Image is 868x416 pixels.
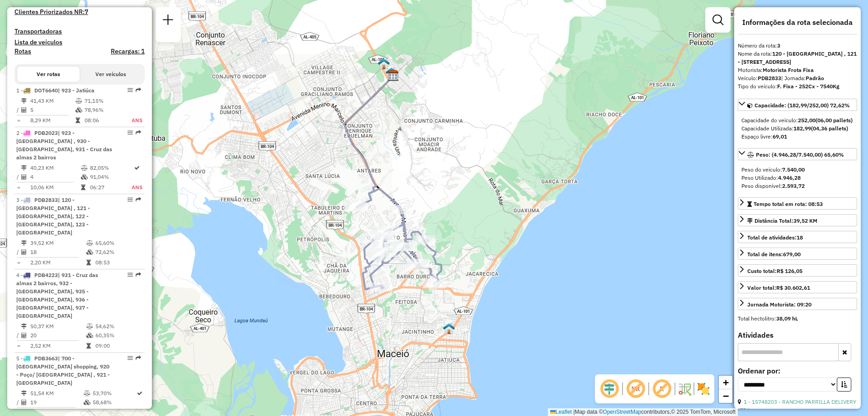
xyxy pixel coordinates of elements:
[16,272,98,319] span: | 931 - Cruz das almas 2 bairros, 932 - [GEOGRAPHIC_DATA], 935 - [GEOGRAPHIC_DATA], 936 - [GEOGRA...
[21,107,27,113] i: Total de Atividades
[30,172,80,182] td: 4
[86,343,91,349] i: Tempo total em rota
[14,48,31,55] a: Rotas
[127,355,133,361] em: Opções
[763,67,814,73] strong: Motorista Frota Fixa
[798,117,816,124] strong: 252,00
[21,324,27,329] i: Distância Total
[136,130,141,135] em: Rota exportada
[30,258,86,267] td: 2,20 KM
[131,183,143,192] td: ANS
[16,183,21,192] td: =
[16,258,21,267] td: =
[81,174,88,180] i: % de utilização da cubagem
[793,217,817,224] span: 39,52 KM
[747,250,801,258] div: Total de itens:
[95,239,141,248] td: 65,60%
[738,50,857,66] div: Nome da rota:
[754,201,823,207] span: Tempo total em rota: 08:53
[696,382,711,396] img: Exibir/Ocultar setores
[86,260,91,265] i: Tempo total em rota
[137,391,142,396] i: Rota otimizada
[387,70,399,81] img: CDD Maceio
[30,341,86,350] td: 2,52 KM
[806,75,824,81] strong: Padrão
[30,116,75,125] td: 8,29 KM
[719,376,732,389] a: Zoom in
[755,102,850,109] span: Capacidade: (182,99/252,00) 72,62%
[777,83,840,90] strong: F. Fixa - 252Cx - 7540Kg
[21,165,27,171] i: Distância Total
[738,42,857,50] div: Número da rota:
[776,315,798,322] strong: 38,09 hL
[34,87,58,94] span: DOT6640
[811,125,848,132] strong: (04,36 pallets)
[121,116,143,125] td: ANS
[86,249,93,255] i: % de utilização da cubagem
[773,133,787,140] strong: 69,01
[741,174,854,182] div: Peso Utilizado:
[92,389,136,398] td: 53,70%
[90,163,131,172] td: 82,05%
[599,378,620,400] span: Ocultar deslocamento
[30,389,83,398] td: 51,54 KM
[127,272,133,277] em: Opções
[738,248,857,260] a: Total de itens:679,00
[651,378,673,400] span: Exibir rótulo
[159,11,177,31] a: Nova sessão e pesquisa
[84,400,90,405] i: % de utilização da cubagem
[84,96,121,105] td: 71,15%
[723,390,729,402] span: −
[92,398,136,407] td: 58,68%
[837,378,851,392] button: Ordem crescente
[34,355,58,362] span: PDB3663
[16,116,21,125] td: =
[738,162,857,194] div: Peso: (4.946,28/7.540,00) 65,60%
[738,398,856,413] a: 1 - 15748203 - RANCHO PARRILLA DELIVERY LTDA
[95,322,141,331] td: 54,62%
[738,18,857,27] h4: Informações da rota selecionada
[16,196,90,236] span: 3 -
[136,272,141,277] em: Rota exportada
[793,125,811,132] strong: 182,99
[723,377,729,388] span: +
[747,301,811,309] div: Jornada Motorista: 09:20
[90,172,131,182] td: 91,04%
[738,197,857,210] a: Tempo total em rota: 08:53
[30,163,80,172] td: 40,23 KM
[781,75,824,81] span: | Jornada:
[111,48,145,55] h4: Recargas: 1
[30,331,86,340] td: 20
[16,355,110,386] span: | 700 - [GEOGRAPHIC_DATA] shopping, 920 - Poço/ [GEOGRAPHIC_DATA] , 921 - [GEOGRAPHIC_DATA]
[738,113,857,144] div: Capacidade: (182,99/252,00) 72,62%
[17,67,80,82] button: Ver rotas
[21,400,27,405] i: Total de Atividades
[719,389,732,403] a: Zoom out
[21,249,27,255] i: Total de Atividades
[95,258,141,267] td: 08:53
[127,87,133,93] em: Opções
[30,322,86,331] td: 50,37 KM
[738,148,857,160] a: Peso: (4.946,28/7.540,00) 65,60%
[747,217,817,225] div: Distância Total:
[16,341,21,350] td: =
[548,408,738,416] div: Map data © contributors,© 2025 TomTom, Microsoft
[603,409,642,415] a: OpenStreetMap
[741,124,854,133] div: Capacidade Utilizada:
[741,166,805,173] span: Peso do veículo:
[738,231,857,243] a: Total de atividades:18
[75,107,82,113] i: % de utilização da cubagem
[778,174,801,181] strong: 4.946,28
[134,165,140,171] i: Rota otimizada
[738,264,857,277] a: Custo total:R$ 126,05
[16,398,21,407] td: /
[21,391,27,396] i: Distância Total
[738,298,857,310] a: Jornada Motorista: 09:20
[86,240,93,246] i: % de utilização do peso
[21,240,27,246] i: Distância Total
[709,11,727,29] a: Exibir filtros
[573,409,575,415] span: |
[136,355,141,361] em: Rota exportada
[16,105,21,115] td: /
